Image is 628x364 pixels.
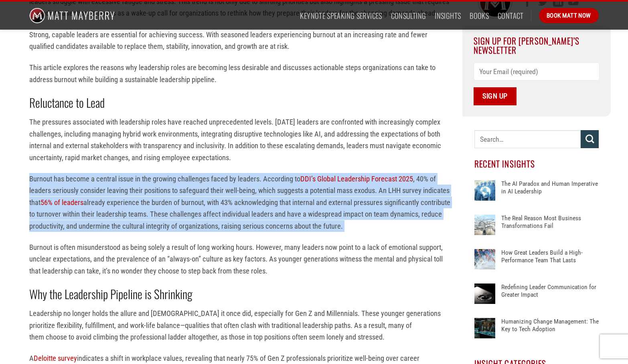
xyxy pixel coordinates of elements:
a: Deloitte survey [34,354,77,362]
button: Submit [581,130,599,148]
p: Burnout is often misunderstood as being solely a result of long working hours. However, many lead... [29,241,450,277]
a: Insights [435,8,461,23]
input: Sign Up [474,87,517,105]
img: Matt Mayberry [29,2,115,30]
a: 56% of leaders [41,198,83,207]
form: Contact form [474,62,600,105]
a: Contact [498,8,524,23]
p: Burnout has become a central issue in the growing challenges faced by leaders. According to , 40%... [29,173,450,232]
span: Book Matt Now [547,11,591,20]
strong: Reluctance to Lead [29,94,105,111]
a: Keynote Speaking Services [300,8,382,23]
a: The AI Paradox and Human Imperative in AI Leadership [501,180,599,204]
a: Redefining Leader Communication for Greater Impact [501,284,599,308]
a: Books [470,8,489,23]
p: Leadership no longer holds the allure and [DEMOGRAPHIC_DATA] it once did, especially for Gen Z an... [29,308,450,343]
a: Humanizing Change Management: The Key to Tech Adoption [501,318,599,342]
p: Strong, capable leaders are essential for achieving success. With seasoned leaders experiencing b... [29,29,450,52]
input: Search… [474,130,581,148]
a: Consulting [391,8,426,23]
a: DDI’s Global Leadership Forecast 2025 [300,175,413,183]
a: How Great Leaders Build a High-Performance Team That Lasts [501,249,599,273]
span: Recent Insights [474,157,535,170]
input: Your Email (required) [474,62,600,80]
span: Sign Up For [PERSON_NAME]’s Newsletter [474,34,580,56]
p: This article explores the reasons why leadership roles are becoming less desirable and discusses ... [29,62,450,85]
a: The Real Reason Most Business Transformations Fail [501,215,599,239]
a: Book Matt Now [539,8,599,23]
p: The pressures associated with leadership roles have reached unprecedented levels. [DATE] leaders ... [29,116,450,163]
strong: Why the Leadership Pipeline is Shrinking [29,285,192,303]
